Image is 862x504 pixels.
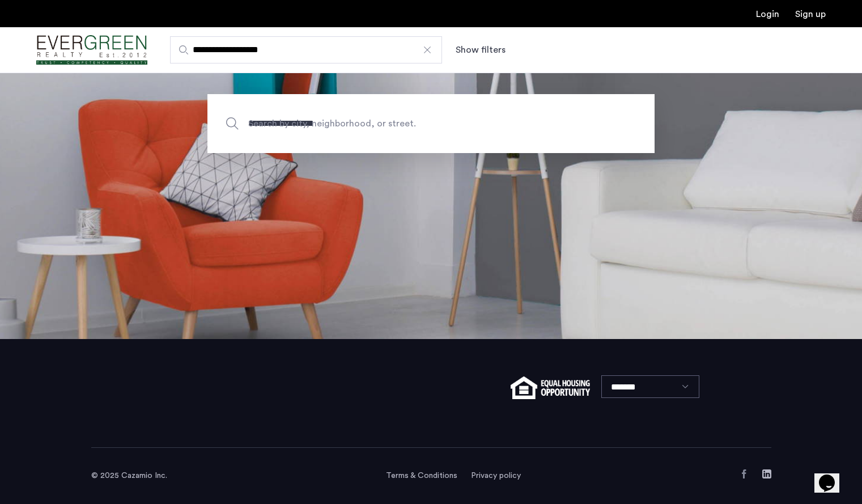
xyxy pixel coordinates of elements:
a: Privacy policy [471,470,521,481]
span: © 2025 Cazamio Inc. [91,472,167,480]
a: Cazamio Logo [36,29,147,71]
input: Apartment Search [207,94,655,153]
input: Apartment Search [170,36,442,63]
iframe: chat widget [814,459,851,493]
img: equal-housing.png [511,376,589,399]
a: Login [756,10,779,19]
span: Search by city, neighborhood, or street. [248,116,561,131]
a: Facebook [740,469,749,478]
button: Show or hide filters [456,43,506,57]
select: Language select [601,375,699,398]
a: Terms and conditions [386,470,457,481]
img: logo [36,29,147,71]
a: LinkedIn [762,469,771,478]
a: Registration [795,10,826,19]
